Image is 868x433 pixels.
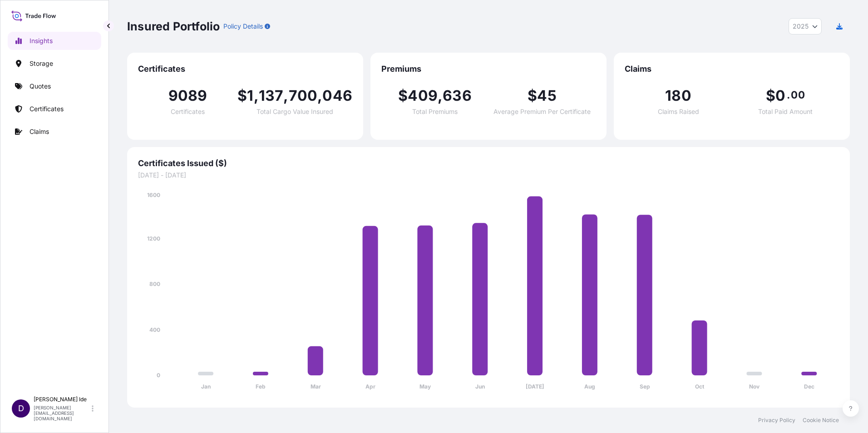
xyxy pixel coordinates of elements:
[247,89,253,103] span: 1
[695,383,705,390] tspan: Oct
[30,127,49,136] p: Claims
[475,383,485,390] tspan: Jun
[171,108,205,115] span: Certificates
[758,108,813,115] span: Total Paid Amount
[283,89,288,103] span: ,
[584,383,595,390] tspan: Aug
[526,383,544,390] tspan: [DATE]
[398,89,408,103] span: $
[408,89,438,103] span: 409
[147,235,160,242] tspan: 1200
[758,417,795,424] a: Privacy Policy
[138,64,352,74] span: Certificates
[493,108,591,115] span: Average Premium Per Certificate
[365,383,375,390] tspan: Apr
[793,22,809,31] span: 2025
[803,417,839,424] a: Cookie Notice
[18,404,24,413] span: D
[201,383,211,390] tspan: Jan
[791,91,804,98] span: 00
[149,280,160,287] tspan: 800
[317,89,322,103] span: ,
[8,100,101,118] a: Certificates
[254,89,259,103] span: ,
[8,54,101,73] a: Storage
[256,383,266,390] tspan: Feb
[787,91,790,98] span: .
[804,383,814,390] tspan: Dec
[443,89,472,103] span: 636
[223,22,263,31] p: Policy Details
[138,158,839,169] span: Certificates Issued ($)
[30,59,53,68] p: Storage
[665,89,691,103] span: 180
[256,108,333,115] span: Total Cargo Value Insured
[775,89,785,103] span: 0
[640,383,650,390] tspan: Sep
[412,108,458,115] span: Total Premiums
[147,192,160,198] tspan: 1600
[8,123,101,141] a: Claims
[30,82,51,91] p: Quotes
[766,89,775,103] span: $
[289,89,318,103] span: 700
[237,89,247,103] span: $
[749,383,760,390] tspan: Nov
[168,89,207,103] span: 9089
[8,32,101,50] a: Insights
[311,383,321,390] tspan: Mar
[322,89,352,103] span: 046
[34,396,90,403] p: [PERSON_NAME] Ide
[438,89,443,103] span: ,
[149,326,160,333] tspan: 400
[34,405,90,421] p: [PERSON_NAME][EMAIL_ADDRESS][DOMAIN_NAME]
[30,36,53,45] p: Insights
[381,64,596,74] span: Premiums
[138,171,839,180] span: [DATE] - [DATE]
[127,19,220,34] p: Insured Portfolio
[789,18,822,34] button: Year Selector
[30,104,64,113] p: Certificates
[259,89,284,103] span: 137
[658,108,699,115] span: Claims Raised
[157,372,160,379] tspan: 0
[8,77,101,95] a: Quotes
[537,89,556,103] span: 45
[625,64,839,74] span: Claims
[528,89,537,103] span: $
[419,383,431,390] tspan: May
